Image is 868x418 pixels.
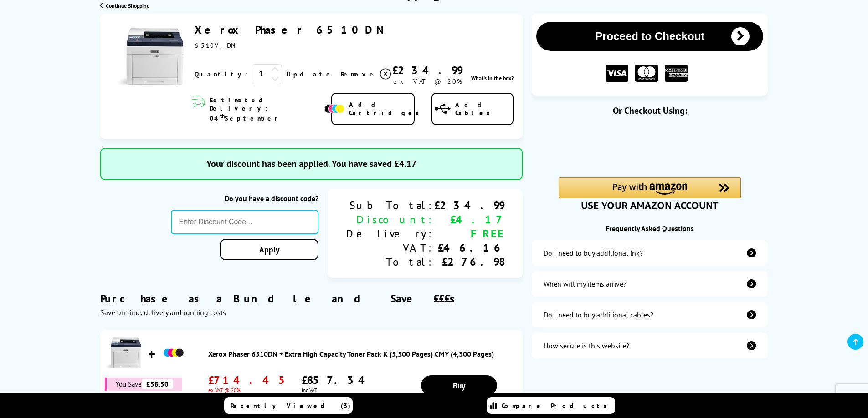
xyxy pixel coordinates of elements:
a: Compare Products [487,397,615,414]
div: Sub Total: [346,198,434,212]
div: Purchase as a Bundle and Save £££s [100,278,523,317]
img: MASTER CARD [635,65,658,82]
div: You Save [105,378,182,391]
span: Quantity: [195,70,248,78]
div: Do I need to buy additional ink? [544,248,643,257]
div: Frequently Asked Questions [532,224,768,233]
div: Total: [346,255,434,269]
a: Recently Viewed (3) [224,397,353,414]
div: When will my items arrive? [544,279,627,288]
span: Your discount has been applied. You have saved £4.17 [206,158,416,170]
span: £714.45 [208,373,293,387]
a: Update [287,70,334,78]
sup: th [220,112,225,119]
img: VISA [606,65,628,82]
span: 6510V_DN [195,41,234,50]
img: Xerox Phaser 6510DN + Extra High Capacity Toner Pack K (5,500 Pages) CMY (4,300 Pages) [162,342,185,364]
a: Continue Shopping [100,2,149,9]
a: Xerox Phaser 6510DN + Extra High Capacity Toner Pack K (5,500 Pages) CMY (4,300 Pages) [208,349,519,358]
span: What's in the box? [471,75,514,81]
input: Enter Discount Code... [171,210,319,234]
div: Delivery: [346,227,434,241]
div: £234.99 [434,198,504,212]
span: Recently Viewed (3) [231,402,351,410]
span: £58.50 [142,379,173,389]
img: Xerox Phaser 6510DN [115,23,184,91]
span: Add Cartridges [349,101,424,117]
a: lnk_inthebox [471,75,514,81]
div: Save on time, delivery and running costs [100,308,523,317]
iframe: PayPal [559,131,741,162]
span: ex VAT @ 20% [393,77,462,86]
a: items-arrive [532,271,768,297]
span: Compare Products [502,402,612,410]
span: ex VAT @ 20% [208,387,293,393]
div: £4.17 [434,212,504,227]
div: How secure is this website? [544,341,629,350]
span: inc VAT [302,387,374,393]
div: Do you have a discount code? [171,194,319,203]
a: Delete item from your basket [341,67,392,81]
div: VAT: [346,241,434,255]
div: Do I need to buy additional cables? [544,310,653,319]
span: Continue Shopping [106,2,149,9]
div: FREE [434,227,504,241]
button: Proceed to Checkout [536,22,763,51]
span: £857.34 [302,373,374,387]
a: Buy [421,375,497,396]
a: additional-ink [532,240,768,266]
div: Discount: [346,212,434,227]
font: £276.98 [442,255,504,269]
div: £46.16 [434,241,504,255]
img: American Express [665,65,688,82]
a: Apply [220,239,318,260]
span: Estimated Delivery: 04 September [210,96,322,122]
span: Add Cables [455,101,513,117]
img: Xerox Phaser 6510DN + Extra High Capacity Toner Pack K (5,500 Pages) CMY (4,300 Pages) [105,335,141,371]
a: secure-website [532,333,768,358]
div: Or Checkout Using: [532,105,768,116]
a: Xerox Phaser 6510DN [195,23,384,37]
div: Amazon Pay - Use your Amazon account [559,177,741,209]
img: Add Cartridges [324,104,344,113]
a: additional-cables [532,302,768,327]
span: Remove [341,70,377,78]
div: £234.99 [392,63,462,77]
